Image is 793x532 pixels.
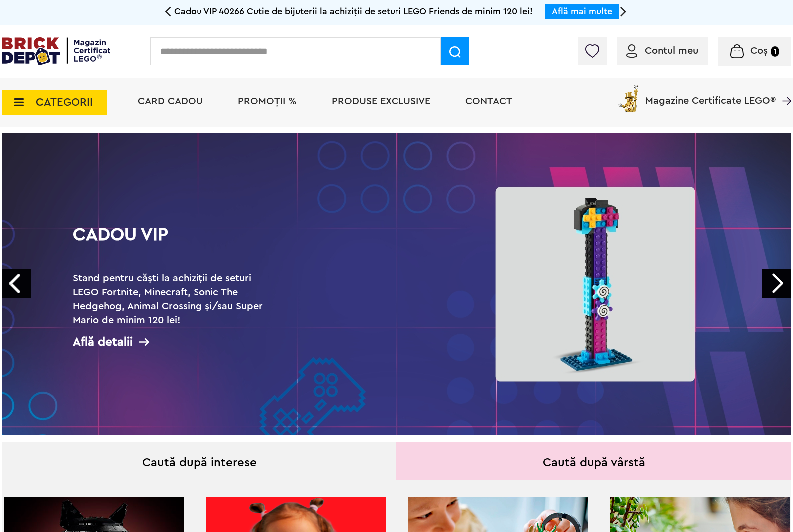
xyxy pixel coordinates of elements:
span: Coș [750,46,768,56]
a: Next [762,269,791,298]
span: Magazine Certificate LEGO® [645,83,776,106]
span: Contul meu [645,46,698,56]
a: Contact [465,96,512,106]
h1: Cadou VIP [73,226,272,262]
a: Contul meu [626,46,698,56]
span: CATEGORII [36,97,93,108]
span: Cadou VIP 40266 Cutie de bijuterii la achiziții de seturi LEGO Friends de minim 120 lei! [174,7,533,16]
a: PROMOȚII % [238,96,297,106]
div: Află detalii [73,336,272,348]
a: Produse exclusive [332,96,430,106]
div: Caută după interese [2,442,396,480]
a: Card Cadou [138,96,203,106]
a: Află mai multe [552,7,612,16]
small: 1 [771,46,779,57]
div: Caută după vârstă [396,442,791,480]
a: Magazine Certificate LEGO® [776,83,791,93]
a: Cadou VIPStand pentru căști la achiziții de seturi LEGO Fortnite, Minecraft, Sonic The Hedgehog, ... [2,133,791,435]
a: Prev [2,269,31,298]
h2: Stand pentru căști la achiziții de seturi LEGO Fortnite, Minecraft, Sonic The Hedgehog, Animal Cr... [73,271,272,313]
